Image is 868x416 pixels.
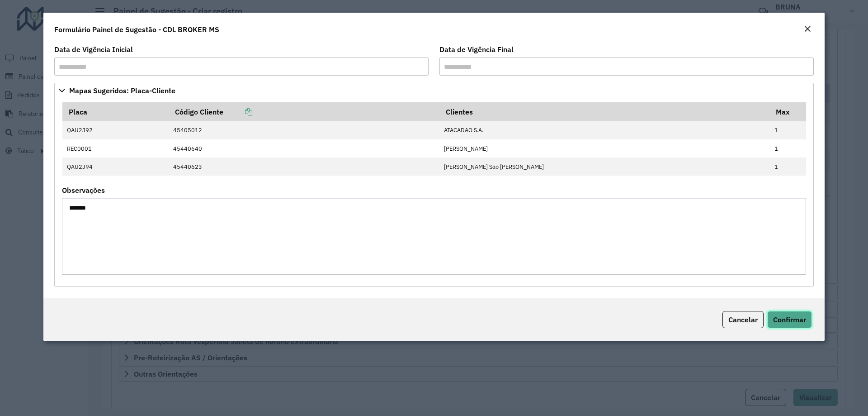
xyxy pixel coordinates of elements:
td: QAU2J94 [62,158,169,176]
button: Confirmar [767,311,812,328]
td: [PERSON_NAME] Sao [PERSON_NAME] [439,158,770,176]
td: QAU2J92 [62,121,169,139]
td: [PERSON_NAME] [439,139,770,158]
button: Cancelar [722,311,764,328]
td: 1 [770,158,806,176]
label: Data de Vigência Final [439,44,514,55]
a: Copiar [223,107,252,116]
td: 1 [770,139,806,158]
td: ATACADAO S.A. [439,121,770,139]
span: Confirmar [773,315,806,324]
th: Placa [62,102,169,121]
em: Fechar [804,25,811,33]
span: Mapas Sugeridos: Placa-Cliente [69,87,175,94]
label: Data de Vigência Inicial [54,44,133,55]
div: Mapas Sugeridos: Placa-Cliente [54,98,814,287]
td: REC0001 [62,139,169,158]
label: Observações [62,185,105,196]
span: Cancelar [728,315,758,324]
th: Clientes [439,102,770,121]
td: 45440623 [169,158,439,176]
a: Mapas Sugeridos: Placa-Cliente [54,83,814,98]
th: Código Cliente [169,102,439,121]
h4: Formulário Painel de Sugestão - CDL BROKER MS [54,24,219,35]
td: 45405012 [169,121,439,139]
th: Max [770,102,806,121]
button: Close [801,24,814,35]
td: 45440640 [169,139,439,158]
td: 1 [770,121,806,139]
